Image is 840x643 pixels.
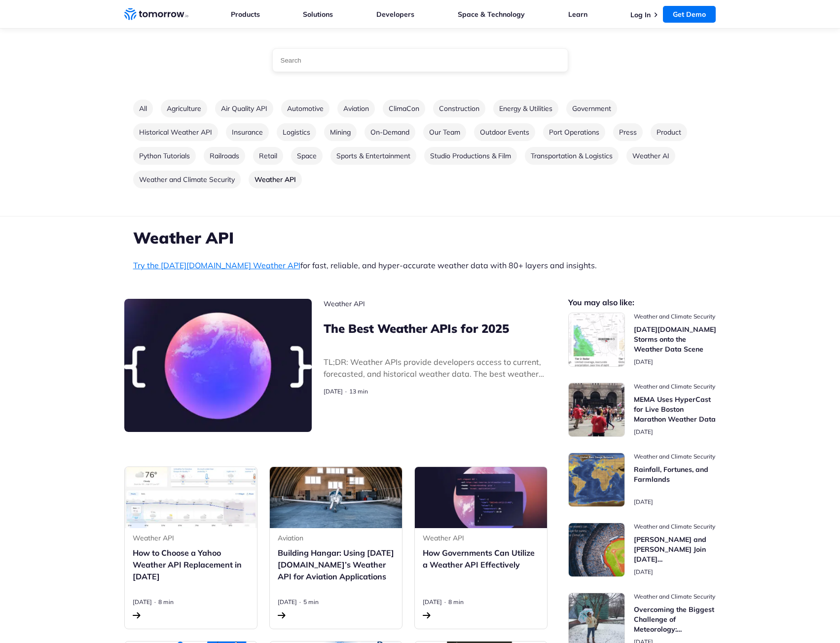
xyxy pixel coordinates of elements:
[634,498,653,505] span: publish date
[133,227,707,249] h1: Weather API
[634,383,716,391] span: post catecory
[324,321,548,336] h3: The Best Weather APIs for 2025
[543,123,605,141] a: Go to category Port Operations
[281,100,329,117] a: Go to category Automotive
[324,356,548,380] p: post excerpt
[277,123,316,141] a: Go to category Logistics
[272,48,568,72] input: Type a search term
[568,10,587,19] a: Learn
[566,100,617,117] a: Go to category Government
[525,147,619,165] a: Go to category Transportation & Logistics
[330,147,416,165] a: Go to category Sports & Entertainment
[423,123,466,141] a: Go to category Our Team
[278,598,297,606] span: publish date
[349,388,368,395] span: Estimated reading time
[124,7,188,22] a: Home link
[568,383,716,437] a: Read MEMA Uses HyperCast for Live Boston Marathon Weather Data
[493,100,558,117] a: Go to category Energy & Utilities
[613,123,643,141] a: Go to category Press
[303,10,333,19] a: Solutions
[634,324,716,354] h3: [DATE][DOMAIN_NAME] Storms onto the Weather Data Scene
[215,100,273,117] a: Go to category Air Quality API
[161,100,207,117] a: Go to category Agriculture
[568,313,716,367] a: Read Tomorrow.io Storms onto the Weather Data Scene
[324,388,343,395] span: publish date
[568,453,716,507] a: Read Rainfall, Fortunes, and Farmlands
[133,260,300,270] a: Try the [DATE][DOMAIN_NAME] Weather API
[345,388,347,395] span: ·
[634,523,716,531] span: post catecory
[634,464,716,494] h3: Rainfall, Fortunes, and Farmlands
[133,612,141,619] img: arrow-right.svg
[634,313,716,321] span: post catecory
[634,593,716,601] span: post catecory
[337,100,375,117] a: Go to category Aviation
[324,123,357,141] a: Go to category Mining
[133,259,707,271] p: for fast, reliable, and hyper-accurate weather data with 80+ layers and insights.
[634,568,653,575] span: publish date
[124,466,257,629] a: Read How to Choose a Yahoo Weather API Replacement in 2024
[133,100,707,188] ul: Blog categories list
[634,394,716,424] h3: MEMA Uses HyperCast for Live Boston Marathon Weather Data
[423,598,442,606] span: publish date
[299,598,301,606] span: ·
[303,598,319,606] span: Estimated reading time
[249,171,302,188] a: Go to category Weather API
[448,598,464,606] span: Estimated reading time
[269,466,402,629] a: Read Building Hangar: Using Tomorrow.io’s Weather API for Aviation Applications
[154,598,156,606] span: ·
[568,523,716,577] a: Read Ron Shvili and Anatoly Gorshechnikov Join Tomorrow.io’s Advisory Board
[253,147,283,165] a: Go to category Retail
[158,598,174,606] span: Estimated reading time
[365,123,415,141] a: Go to category On-Demand
[278,533,394,543] span: post catecory
[424,147,517,165] a: Go to category Studio Productions & Film
[634,453,716,461] span: post catecory
[634,428,653,435] span: publish date
[133,533,249,543] span: post catecory
[133,123,218,141] a: Go to category Historical Weather API
[626,147,675,165] a: Go to category Weather AI
[568,299,716,306] h2: You may also like:
[231,10,260,19] a: Products
[634,605,716,634] h3: Overcoming the Biggest Challenge of Meteorology: Observations
[423,547,539,594] h3: How Governments Can Utilize a Weather API Effectively
[634,535,716,564] h3: [PERSON_NAME] and [PERSON_NAME] Join [DATE][DOMAIN_NAME]’s Advisory Board
[133,171,241,188] a: Go to category Weather and Climate Security
[474,123,535,141] a: Go to category Outdoor Events
[278,547,394,594] h3: Building Hangar: Using [DATE][DOMAIN_NAME]’s Weather API for Aviation Applications
[133,100,153,117] a: Go to all categories
[651,123,687,141] a: Go to category Product
[133,547,249,594] h3: How to Choose a Yahoo Weather API Replacement in [DATE]
[423,533,539,543] span: post catecory
[133,598,152,606] span: publish date
[376,10,414,19] a: Developers
[444,598,446,606] span: ·
[630,10,651,19] a: Log In
[414,466,548,629] a: Read How Governments Can Utilize a Weather API Effectively
[291,147,323,165] a: Go to category Space
[324,299,548,309] span: post catecory
[124,299,548,432] a: Read The Best Weather APIs for 2025
[433,100,485,117] a: Go to category Construction
[663,6,716,23] a: Get Demo
[204,147,245,165] a: Go to category Railroads
[133,147,196,165] a: Go to category Python Tutorials
[226,123,269,141] a: Go to category Insurance
[278,612,286,619] img: arrow-right.svg
[634,358,653,365] span: publish date
[423,612,431,619] img: arrow-right.svg
[383,100,425,117] a: Go to category ClimaCon
[458,10,525,19] a: Space & Technology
